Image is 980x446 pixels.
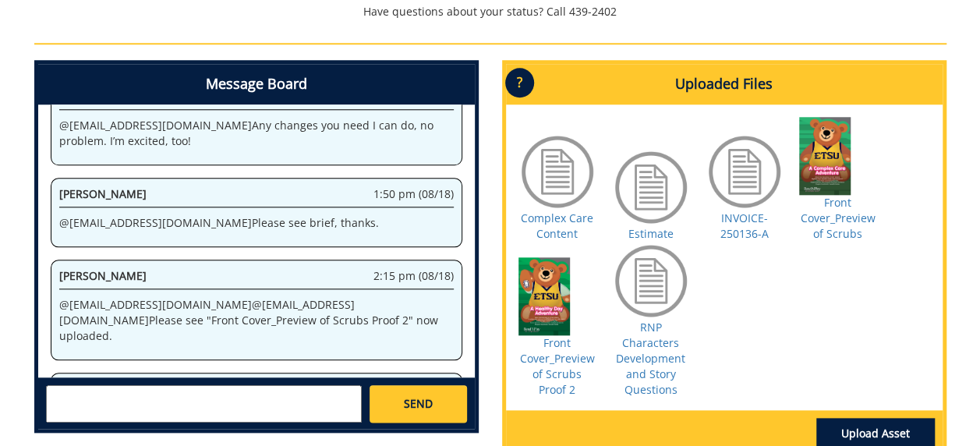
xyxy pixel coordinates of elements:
span: 1:50 pm (08/18) [373,186,454,202]
span: [PERSON_NAME] [59,268,147,283]
p: Have questions about your status? Call 439-2402 [34,4,946,19]
a: INVOICE-250136-A [720,211,769,241]
p: @ [EMAIL_ADDRESS][DOMAIN_NAME] Any changes you need I can do, no problem. I’m excited, too! [59,118,454,149]
p: @ [EMAIL_ADDRESS][DOMAIN_NAME] Please see brief, thanks. [59,215,454,231]
a: RNP Characters Development and Story Questions [616,320,685,397]
span: 2:15 pm (08/18) [373,268,454,284]
p: @ [EMAIL_ADDRESS][DOMAIN_NAME] @ [EMAIL_ADDRESS][DOMAIN_NAME] Please see "Front Cover_Preview of ... [59,297,454,344]
a: Front Cover_Preview of Scrubs [801,195,876,241]
h4: Message Board [38,64,475,104]
a: Complex Care Content [521,211,593,241]
a: SEND [370,385,466,423]
span: SEND [404,396,433,412]
p: ? [505,68,534,97]
a: Estimate [628,226,674,241]
a: Front Cover_Preview of Scrubs Proof 2 [520,335,595,397]
span: [PERSON_NAME] [59,186,147,201]
textarea: messageToSend [46,385,362,423]
h4: Uploaded Files [506,64,943,104]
